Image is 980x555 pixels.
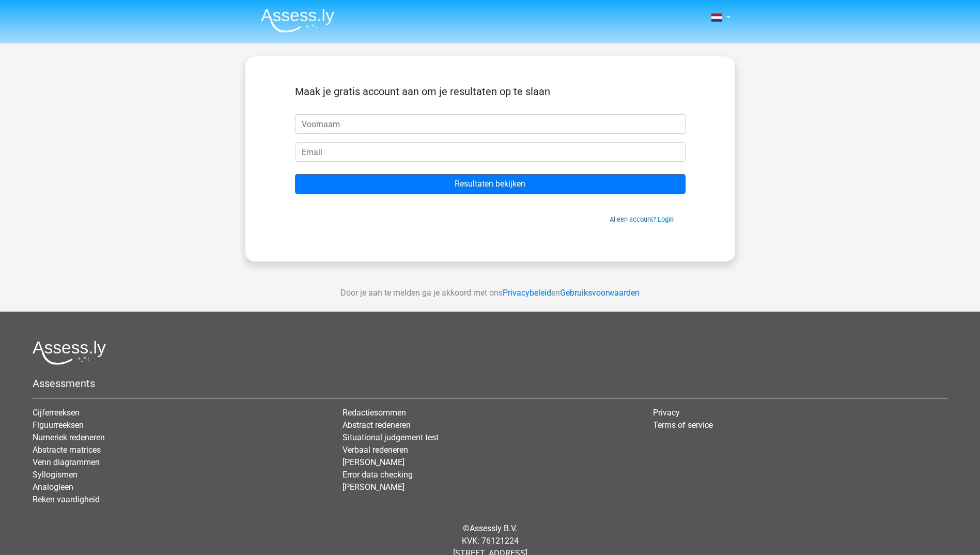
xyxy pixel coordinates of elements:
a: Numeriek redeneren [33,433,105,442]
a: Privacy [653,408,680,418]
a: Analogieen [33,482,73,492]
a: Syllogismen [33,470,77,480]
a: [PERSON_NAME] [343,457,405,467]
input: Resultaten bekijken [295,174,686,194]
h5: Maak je gratis account aan om je resultaten op te slaan [295,85,686,98]
a: Venn diagrammen [33,457,100,467]
a: Verbaal redeneren [343,445,408,455]
h5: Assessments [33,377,947,390]
a: Privacybeleid [503,288,551,298]
a: Gebruiksvoorwaarden [560,288,640,298]
input: Voornaam [295,114,686,134]
a: Figuurreeksen [33,420,84,430]
a: Abstracte matrices [33,445,101,455]
img: Assessly [261,8,334,33]
a: Terms of service [653,420,713,430]
a: Situational judgement test [343,433,439,442]
img: Assessly logo [33,341,106,365]
a: Error data checking [343,470,413,480]
a: [PERSON_NAME] [343,482,405,492]
a: Redactiesommen [343,408,406,418]
a: Al een account? Login [610,215,674,223]
a: Assessly B.V. [470,523,517,533]
input: Email [295,142,686,162]
a: Reken vaardigheid [33,495,100,504]
a: Cijferreeksen [33,408,80,418]
a: Abstract redeneren [343,420,411,430]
